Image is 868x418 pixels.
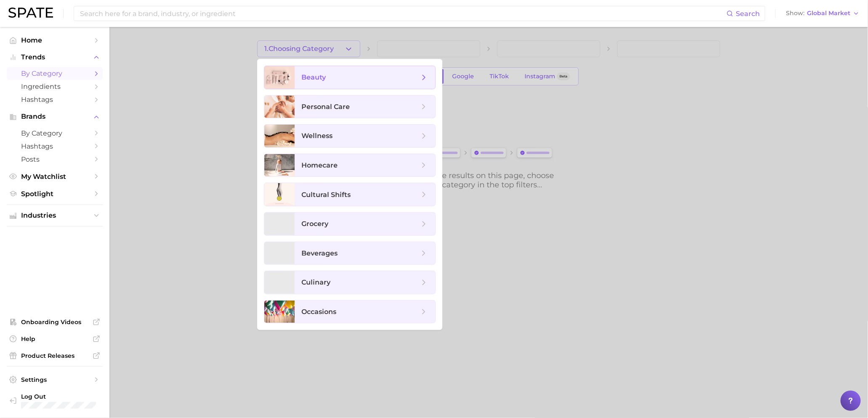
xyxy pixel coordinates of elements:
[301,220,328,228] span: grocery
[7,349,103,362] a: Product Releases
[7,170,103,183] a: My Watchlist
[7,140,103,153] a: Hashtags
[21,173,88,181] span: My Watchlist
[7,34,103,47] a: Home
[7,333,103,345] a: Help
[7,187,103,200] a: Spotlight
[301,132,333,140] span: wellness
[21,335,88,343] span: Help
[301,308,336,316] span: occasions
[301,103,350,111] span: personal care
[7,373,103,386] a: Settings
[7,209,103,222] button: Industries
[21,53,88,61] span: Trends
[7,110,103,123] button: Brands
[736,10,760,18] span: Search
[21,212,88,219] span: Industries
[21,318,88,326] span: Onboarding Videos
[7,390,103,412] a: Log out. Currently logged in with e-mail addison@spate.nyc.
[21,36,88,44] span: Home
[21,155,88,163] span: Posts
[301,191,351,199] span: cultural shifts
[784,8,862,19] button: ShowGlobal Market
[7,67,103,80] a: by Category
[7,127,103,140] a: by Category
[7,51,103,64] button: Trends
[786,11,804,16] span: Show
[21,142,88,150] span: Hashtags
[21,69,88,77] span: by Category
[301,161,338,169] span: homecare
[301,278,330,286] span: culinary
[257,59,442,330] ul: 1.Choosing Category
[21,376,88,383] span: Settings
[21,393,96,400] span: Log Out
[8,8,53,18] img: SPATE
[301,73,326,81] span: beauty
[7,153,103,166] a: Posts
[21,113,88,120] span: Brands
[79,6,727,21] input: Search here for a brand, industry, or ingredient
[21,129,88,137] span: by Category
[7,93,103,106] a: Hashtags
[21,190,88,198] span: Spotlight
[301,249,338,257] span: beverages
[21,83,88,91] span: Ingredients
[7,80,103,93] a: Ingredients
[21,352,88,359] span: Product Releases
[807,11,850,16] span: Global Market
[7,316,103,328] a: Onboarding Videos
[21,96,88,104] span: Hashtags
